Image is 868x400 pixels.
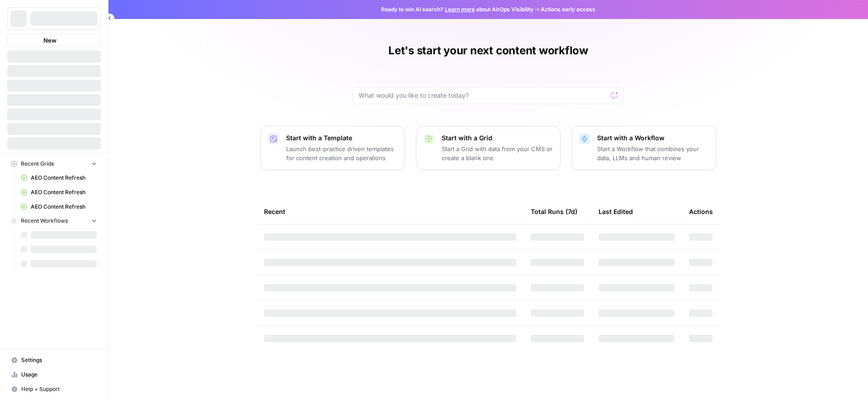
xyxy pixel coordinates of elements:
button: Start with a GridStart a Grid with data from your CMS or create a blank one [416,126,561,170]
span: AEO Content Refresh [31,203,97,211]
span: Help + Support [21,385,97,393]
input: What would you like to create today? [359,91,607,100]
a: AEO Content Refresh [17,171,101,185]
p: Start with a Template [286,133,397,143]
div: Recent [264,199,516,224]
p: Start with a Workflow [597,133,708,143]
span: AEO Content Refresh [31,188,97,196]
p: Launch best-practice driven templates for content creation and operations [286,144,397,162]
button: Recent Grids [7,157,101,171]
h1: Let's start your next content workflow [388,43,588,58]
span: Ready to win AI search? about AirOps Visibility [381,5,533,14]
span: Usage [21,371,97,379]
span: Settings [21,356,97,364]
a: AEO Content Refresh [17,200,101,214]
button: Start with a WorkflowStart a Workflow that combines your data, LLMs and human review [571,126,716,170]
span: Recent Workflows [21,217,68,225]
a: Usage [7,367,101,382]
span: Actions early access [541,5,595,14]
span: Recent Grids [21,160,54,168]
div: Total Runs (7d) [531,199,577,224]
div: Last Edited [599,199,633,224]
button: Start with a TemplateLaunch best-practice driven templates for content creation and operations [260,126,405,170]
button: Recent Workflows [7,214,101,228]
p: Start a Grid with data from your CMS or create a blank one [442,144,553,162]
p: Start a Workflow that combines your data, LLMs and human review [597,144,708,162]
a: Learn more [445,6,475,13]
span: AEO Content Refresh [31,174,97,182]
span: New [43,36,57,45]
a: Settings [7,353,101,367]
div: Actions [689,199,713,224]
button: New [7,33,101,47]
a: AEO Content Refresh [17,185,101,200]
button: Help + Support [7,382,101,396]
p: Start with a Grid [442,133,553,143]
